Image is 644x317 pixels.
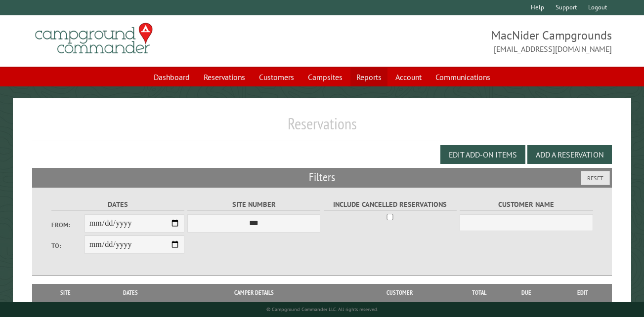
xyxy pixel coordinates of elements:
a: Campsites [302,68,348,86]
label: From: [51,220,85,230]
h2: Filters [32,168,612,187]
button: Edit Add-on Items [440,145,525,164]
span: MacNider Campgrounds [EMAIL_ADDRESS][DOMAIN_NAME] [322,27,612,55]
button: Reset [581,171,610,185]
th: Camper Details [168,284,340,302]
th: Customer [340,284,460,302]
small: © Campground Commander LLC. All rights reserved. [266,306,378,313]
a: Reservations [198,68,251,86]
label: Customer Name [460,199,593,210]
button: Add a Reservation [527,145,612,164]
th: Dates [93,284,168,302]
h1: Reservations [32,114,612,141]
th: Site [37,284,93,302]
label: Dates [51,199,184,210]
label: Include Cancelled Reservations [324,199,457,210]
a: Dashboard [148,68,196,86]
a: Communications [429,68,496,86]
label: Site Number [187,199,320,210]
a: Customers [253,68,300,86]
th: Edit [554,284,612,302]
a: Reports [350,68,387,86]
th: Due [499,284,554,302]
a: Account [389,68,428,86]
img: Campground Commander [32,19,156,58]
th: Total [460,284,499,302]
label: To: [51,241,85,250]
